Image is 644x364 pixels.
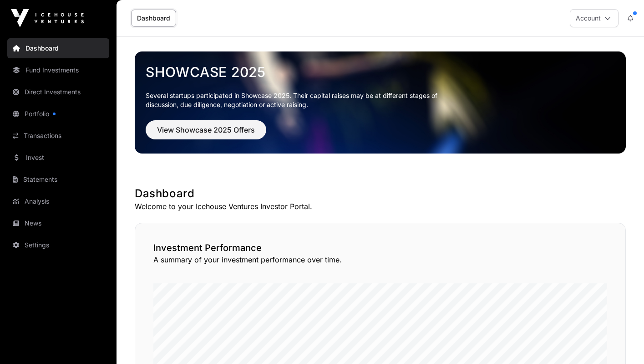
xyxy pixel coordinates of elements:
[135,201,626,212] p: Welcome to your Icehouse Ventures Investor Portal.
[146,129,266,138] a: View Showcase 2025 Offers
[7,60,109,80] a: Fund Investments
[131,10,176,27] a: Dashboard
[135,51,626,154] img: Showcase 2025
[7,104,109,124] a: Portfolio
[7,235,109,255] a: Settings
[7,38,109,58] a: Dashboard
[598,320,644,364] iframe: Chat Widget
[7,82,109,102] a: Direct Investments
[153,254,607,265] p: A summary of your investment performance over time.
[153,241,607,254] h2: Investment Performance
[7,191,109,211] a: Analysis
[7,169,109,190] a: Statements
[7,148,109,168] a: Invest
[11,9,84,27] img: Icehouse Ventures Logo
[7,126,109,146] a: Transactions
[135,186,626,201] h1: Dashboard
[146,120,266,139] button: View Showcase 2025 Offers
[146,91,451,109] p: Several startups participated in Showcase 2025. Their capital raises may be at different stages o...
[157,124,255,135] span: View Showcase 2025 Offers
[146,64,615,80] a: Showcase 2025
[7,213,109,233] a: News
[570,9,619,27] button: Account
